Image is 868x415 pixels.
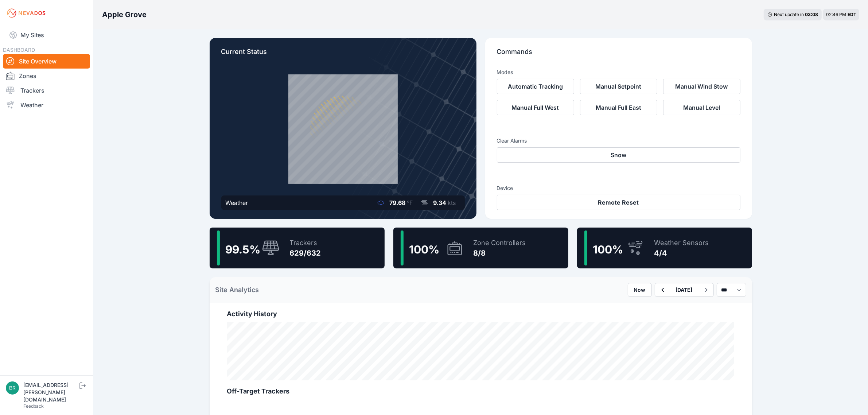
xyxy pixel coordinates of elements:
[215,285,259,295] h2: Site Analytics
[474,238,526,248] div: Zone Controllers
[433,199,447,206] span: 9.34
[826,12,846,17] span: 02:46 PM
[628,283,652,297] button: Now
[654,248,709,258] div: 4/4
[474,248,526,258] div: 8/8
[227,309,735,319] h2: Activity History
[497,100,574,115] button: Manual Full West
[290,238,321,248] div: Trackers
[6,381,19,395] img: brayden.sanford@nevados.solar
[226,198,248,207] div: Weather
[670,283,698,296] button: [DATE]
[23,403,44,409] a: Feedback
[805,12,818,18] div: 03 : 08
[393,228,568,268] a: 100%Zone Controllers8/8
[497,79,574,94] button: Automatic Tracking
[407,199,413,206] span: °F
[497,69,513,76] h3: Modes
[497,137,740,144] h3: Clear Alarms
[210,228,385,268] a: 99.5%Trackers629/632
[102,5,147,24] nav: Breadcrumb
[3,98,90,112] a: Weather
[390,199,406,206] span: 79.68
[577,228,752,268] a: 100%Weather Sensors4/4
[848,12,856,17] span: EDT
[290,248,321,258] div: 629/632
[221,47,465,63] p: Current Status
[663,79,740,94] button: Manual Wind Stow
[593,243,623,256] span: 100 %
[663,100,740,115] button: Manual Level
[3,26,90,44] a: My Sites
[497,147,740,163] button: Snow
[226,243,261,256] span: 99.5 %
[448,199,456,206] span: kts
[654,238,709,248] div: Weather Sensors
[3,47,35,53] span: DASHBOARD
[6,7,47,19] img: Nevados
[227,386,735,396] h2: Off-Target Trackers
[3,54,90,69] a: Site Overview
[102,9,147,20] h3: Apple Grove
[580,79,657,94] button: Manual Setpoint
[497,47,740,63] p: Commands
[580,100,657,115] button: Manual Full East
[497,195,740,210] button: Remote Reset
[3,69,90,83] a: Zones
[774,12,804,17] span: Next update in
[3,83,90,98] a: Trackers
[409,243,440,256] span: 100 %
[23,381,78,403] div: [EMAIL_ADDRESS][PERSON_NAME][DOMAIN_NAME]
[497,185,740,192] h3: Device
